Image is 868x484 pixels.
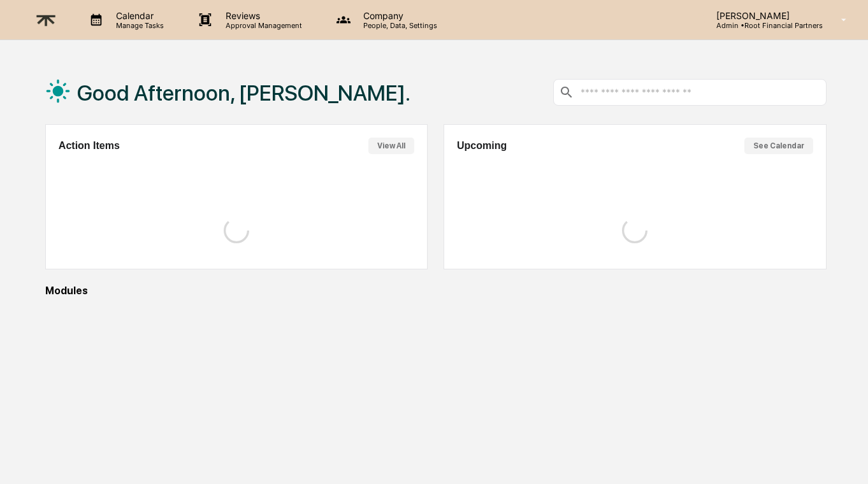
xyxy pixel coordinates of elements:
[106,21,170,30] p: Manage Tasks
[457,140,507,152] h2: Upcoming
[353,21,444,30] p: People, Data, Settings
[59,140,120,152] h2: Action Items
[31,4,61,36] img: logo
[215,10,308,21] p: Reviews
[706,21,823,30] p: Admin • Root Financial Partners
[77,80,410,106] h1: Good Afternoon, [PERSON_NAME].
[706,10,823,21] p: [PERSON_NAME]
[106,10,170,21] p: Calendar
[215,21,308,30] p: Approval Management
[353,10,444,21] p: Company
[368,138,414,154] button: View All
[45,285,827,297] div: Modules
[744,138,813,154] button: See Calendar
